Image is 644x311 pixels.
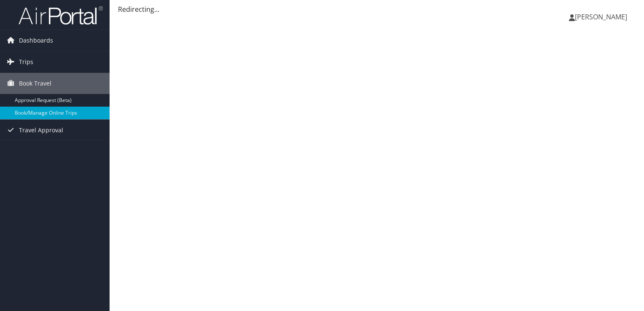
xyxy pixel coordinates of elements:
span: Trips [19,51,33,72]
img: airportal-logo.png [19,5,103,25]
a: [PERSON_NAME] [569,4,636,29]
span: [PERSON_NAME] [575,12,627,21]
span: Book Travel [19,73,51,94]
span: Travel Approval [19,120,63,141]
div: Redirecting... [118,4,636,14]
span: Dashboards [19,30,53,51]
